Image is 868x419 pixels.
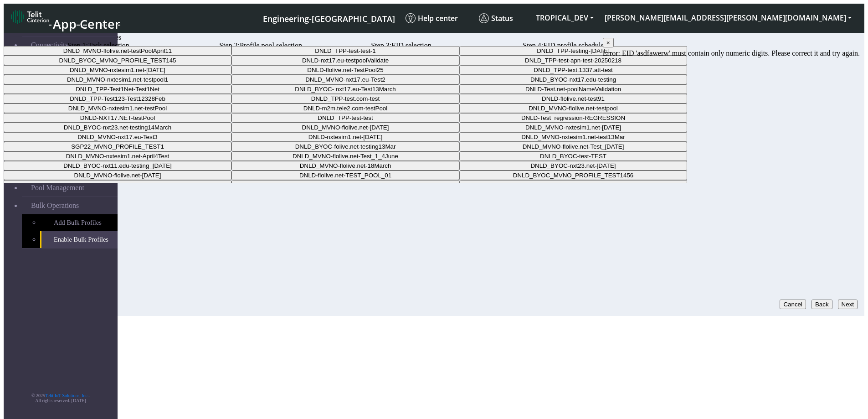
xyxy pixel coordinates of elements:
span: Help center [406,13,458,23]
button: DNLD-Test.net-poolNameValidation [459,84,687,94]
button: DNLD_MVNO-nxtesim1.net-[DATE] [459,180,687,190]
button: DNLD_BYOC-nxt23.net-[DATE] [459,161,687,171]
button: DNLD_TPP-text.1337.att-test [459,65,687,75]
button: DNLD_TPP-testing-[DATE] [459,46,687,56]
span: Status [479,13,513,23]
button: DNLD-flolive.net-test91 [459,94,687,103]
a: App Center [11,7,119,29]
a: Your current platform instance [262,10,395,26]
button: DNLD-flolive.net-TEST_POOL_01 [231,171,459,180]
button: DNLD_MVNO-flolive.net-testPoolApril11 [4,46,231,56]
button: DNLD_BYOC-nxt17.edu-testing [459,75,687,84]
button: DNLD-Test_regression-REGRESSION [459,113,687,123]
button: Next [838,300,858,309]
button: DNLD_MVNO-nxtesim1.net-[DATE] [4,65,231,75]
button: DNLD_BYOC-nxt11.edu-testing_[DATE] [4,161,231,171]
button: DNLD_MVNO-nxtesim1.net-testPool [4,103,231,113]
img: logo-telit-cinterion-gw-new.png [11,10,49,24]
button: DNLD_MVNO-flolive.net-testpool [459,103,687,113]
button: DNLD_BYOC- nxt17.eu-Test13March [231,84,459,94]
button: DNLD_MVNO-nxtesim1.net-test13Mar [459,132,687,142]
button: DNLD_MVNO-flolive.net-[DATE] [231,123,459,132]
button: DNLD_MVNO-flolive.net-18March [231,161,459,171]
button: [PERSON_NAME][EMAIL_ADDRESS][PERSON_NAME][DOMAIN_NAME] [599,10,857,26]
span: Bulk Operations [31,202,79,210]
button: DNLD-flolive.net-TestPool25 [231,65,459,75]
button: DNLD_BYOC_MVNO_PROFILE_TEST145 [4,56,231,65]
button: TROPICAL_DEV [530,10,599,26]
p: Error: EID 'asdfawerw' must contain only numeric digits. Please correct it and try again. [603,49,860,57]
btn: Step 4: EID profile schedule [523,41,661,52]
button: DNLD_TPP-nxt23.net-testingMar0625 [231,180,459,190]
btn: Step 1: Task selection [67,41,205,52]
span: App Center [53,16,120,32]
button: DNLD_MVNO-flolive.net-Test_1_4June [231,151,459,161]
button: DNLD-NXT17.NET-testPool [4,113,231,123]
img: status.svg [479,13,489,23]
button: DNLD_TPP-test-test [231,113,459,123]
button: DNLD-nxtesim1.net-[DATE] [231,132,459,142]
button: DNLD_TPP-test-apn-test-20250218 [459,56,687,65]
button: DNLD_MVNO-nxt17.eu-Test2 [231,75,459,84]
a: Bulk Operations [22,197,118,214]
button: DNLD_MVNO-nxtesim1.net-April4Test [4,151,231,161]
button: DNLD_MVNO-flolive.net-Test_[DATE] [459,142,687,151]
button: DNLD_BYOC-nxt23.net-testing14March [4,123,231,132]
btn: Step 2: Profile pool selection [219,41,357,52]
a: Enable Bulk Profiles [40,231,118,248]
button: DNLD_MVNO-nxtesim1.net-testpool1 [4,75,231,84]
img: knowledge.svg [406,13,416,23]
a: Connectivity Management [22,36,118,62]
btn: Step 3: EID selection [371,41,509,52]
button: DNLD_TPP-Test1Net-Test1Net [4,84,231,94]
a: Status [475,10,530,27]
span: × [606,39,610,46]
button: DNLD_BYOC-folive.net-testing13Mar [231,142,459,151]
a: Help center [402,10,475,27]
button: DNLD_TPP-test-test-1 [231,46,459,56]
button: DNLD_TPP-Test123-Test12328Feb [4,94,231,103]
button: SGP22_MVNO_PROFILE_TEST1 [4,142,231,151]
a: Pool Management [22,179,118,197]
button: DNLD_BYOC-test-TEST [459,151,687,161]
div: DNLD_TPP-test-test-1 [4,46,864,183]
button: DNLD_TPP-test.com-test [231,94,459,103]
button: DNLD-m2m.tele2.com-testPool [231,103,459,113]
a: Add Bulk Profiles [40,214,118,231]
span: Engineering-[GEOGRAPHIC_DATA] [263,13,395,24]
button: DNLD_MVNO-flolive.net-Test_4June_2 [4,180,231,190]
button: Back [812,300,832,309]
button: DNLD_MVNO-nxt17.eu-Test3 [4,132,231,142]
button: Close [603,38,614,47]
button: DNLD_MVNO-flolive.net-[DATE] [4,171,231,180]
button: Cancel [780,300,806,309]
div: Enable Bulk Profiles [61,33,750,41]
button: DNLD_MVNO-nxtesim1.net-[DATE] [459,123,687,132]
button: DNLD-nxt17.eu-testpoolValidate [231,56,459,65]
button: DNLD_BYOC_MVNO_PROFILE_TEST1456 [459,171,687,180]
